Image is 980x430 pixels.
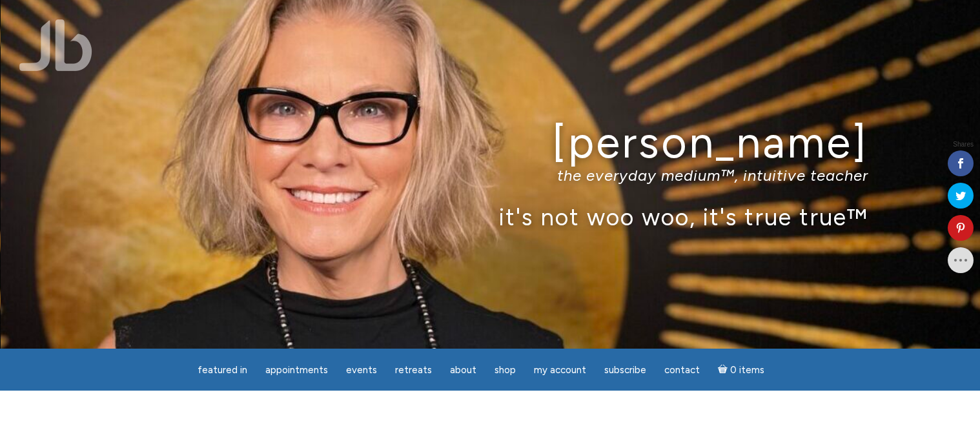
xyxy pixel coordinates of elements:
span: About [450,364,476,376]
span: Retreats [395,364,432,376]
a: Subscribe [597,358,654,383]
a: featured in [190,358,255,383]
a: Shop [487,358,524,383]
span: My Account [534,364,586,376]
span: Shop [495,364,516,376]
span: Contact [664,364,700,376]
span: Events [346,364,377,376]
p: it's not woo woo, it's true true™ [113,203,868,230]
a: Cart0 items [710,356,772,383]
h1: [PERSON_NAME] [113,118,868,167]
a: Appointments [258,358,336,383]
a: My Account [526,358,594,383]
span: 0 items [730,365,764,375]
p: the everyday medium™, intuitive teacher [113,166,868,185]
span: Appointments [265,364,328,376]
span: featured in [198,364,247,376]
a: About [442,358,484,383]
a: Retreats [387,358,440,383]
a: Events [338,358,385,383]
span: Subscribe [604,364,646,376]
span: Shares [953,141,974,148]
img: Jamie Butler. The Everyday Medium [19,19,92,71]
i: Cart [718,364,730,376]
a: Contact [657,358,708,383]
